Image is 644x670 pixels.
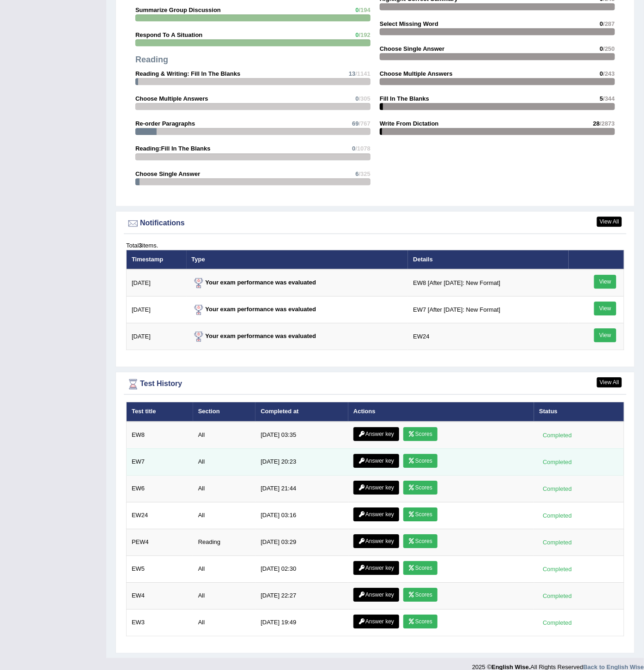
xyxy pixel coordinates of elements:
[135,31,202,38] strong: Respond To A Situation
[355,95,358,102] span: 0
[534,402,624,422] th: Status
[126,377,624,391] div: Test History
[355,31,358,38] span: 0
[127,582,193,609] td: EW4
[593,120,600,127] span: 28
[127,609,193,636] td: EW3
[353,507,399,521] a: Answer key
[127,250,187,269] th: Timestamp
[359,31,371,38] span: /192
[539,511,575,520] div: Completed
[539,484,575,494] div: Completed
[193,609,256,636] td: All
[600,20,603,27] span: 0
[359,95,371,102] span: /305
[193,555,256,582] td: All
[127,448,193,475] td: EW7
[603,95,615,102] span: /344
[126,241,624,250] div: Total items.
[126,217,624,230] div: Notifications
[403,427,437,441] a: Scores
[539,430,575,440] div: Completed
[408,250,568,269] th: Details
[359,120,371,127] span: /767
[193,422,256,449] td: All
[193,402,256,422] th: Section
[380,120,439,127] strong: Write From Dictation
[255,609,348,636] td: [DATE] 19:49
[255,529,348,555] td: [DATE] 03:29
[135,120,195,127] strong: Re-order Paragraphs
[600,70,603,77] span: 0
[193,529,256,555] td: Reading
[127,422,193,449] td: EW8
[380,95,429,102] strong: Fill In The Blanks
[603,70,615,77] span: /243
[539,591,575,601] div: Completed
[403,615,437,628] a: Scores
[193,582,256,609] td: All
[353,427,399,441] a: Answer key
[408,323,568,350] td: EW24
[187,250,408,269] th: Type
[353,561,399,575] a: Answer key
[192,332,316,339] strong: Your exam performance was evaluated
[348,402,534,422] th: Actions
[192,279,316,286] strong: Your exam performance was evaluated
[127,269,187,296] td: [DATE]
[255,475,348,502] td: [DATE] 21:44
[135,145,211,152] strong: Reading:Fill In The Blanks
[359,170,371,177] span: /325
[380,20,438,27] strong: Select Missing Word
[539,564,575,574] div: Completed
[597,377,622,387] a: View All
[597,217,622,227] a: View All
[380,70,453,77] strong: Choose Multiple Answers
[255,582,348,609] td: [DATE] 22:27
[408,269,568,296] td: EW8 [After [DATE]: New Format]
[127,296,187,323] td: [DATE]
[403,454,437,468] a: Scores
[352,145,355,152] span: 0
[127,529,193,555] td: PEW4
[408,296,568,323] td: EW7 [After [DATE]: New Format]
[359,6,371,13] span: /194
[353,454,399,468] a: Answer key
[192,306,316,313] strong: Your exam performance was evaluated
[403,588,437,602] a: Scores
[403,534,437,548] a: Scores
[353,534,399,548] a: Answer key
[139,242,142,249] b: 3
[600,120,615,127] span: /2873
[193,502,256,529] td: All
[135,70,240,77] strong: Reading & Writing: Fill In The Blanks
[255,402,348,422] th: Completed at
[355,6,358,13] span: 0
[127,402,193,422] th: Test title
[403,507,437,521] a: Scores
[255,422,348,449] td: [DATE] 03:35
[403,481,437,495] a: Scores
[135,55,168,64] strong: Reading
[355,145,371,152] span: /1078
[600,95,603,102] span: 5
[539,537,575,547] div: Completed
[355,70,371,77] span: /1141
[255,448,348,475] td: [DATE] 20:23
[349,70,355,77] span: 13
[594,328,616,342] a: View
[127,502,193,529] td: EW24
[380,45,444,52] strong: Choose Single Answer
[355,170,358,177] span: 6
[603,20,615,27] span: /287
[127,323,187,350] td: [DATE]
[135,6,221,13] strong: Summarize Group Discussion
[135,95,208,102] strong: Choose Multiple Answers
[600,45,603,52] span: 0
[255,502,348,529] td: [DATE] 03:16
[403,561,437,575] a: Scores
[353,588,399,602] a: Answer key
[594,302,616,315] a: View
[127,555,193,582] td: EW5
[539,457,575,467] div: Completed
